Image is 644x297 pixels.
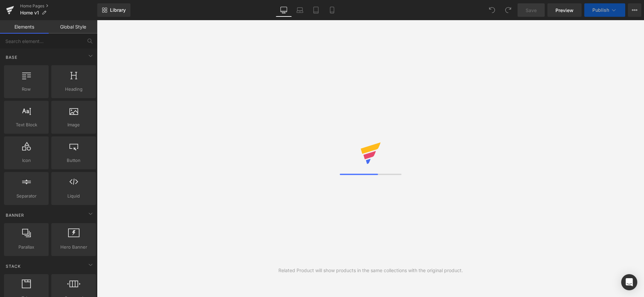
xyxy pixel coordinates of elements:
button: Undo [485,3,499,17]
a: Global Style [49,20,97,34]
a: Tablet [308,3,324,17]
a: Preview [547,3,582,17]
button: More [628,3,641,17]
span: Stack [5,263,21,269]
a: New Library [97,3,130,17]
span: Separator [6,193,47,200]
button: Redo [501,3,515,17]
div: Open Intercom Messenger [621,274,637,290]
span: Image [53,121,94,128]
span: Banner [5,212,25,218]
span: Liquid [53,193,94,200]
a: Mobile [324,3,340,17]
button: Publish [584,3,625,17]
span: Icon [6,157,47,164]
span: Library [110,7,126,13]
span: Publish [592,7,609,13]
span: Hero Banner [53,244,94,251]
span: Save [526,7,537,14]
span: Text Block [6,121,47,128]
span: Home v1 [20,10,39,15]
span: Parallax [6,244,47,251]
span: Heading [53,86,94,93]
span: Preview [555,7,574,14]
span: Button [53,157,94,164]
span: Row [6,86,47,93]
a: Desktop [276,3,292,17]
div: Related Product will show products in the same collections with the original product. [278,267,463,274]
a: Laptop [292,3,308,17]
a: Home Pages [20,3,97,9]
span: Base [5,54,18,60]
